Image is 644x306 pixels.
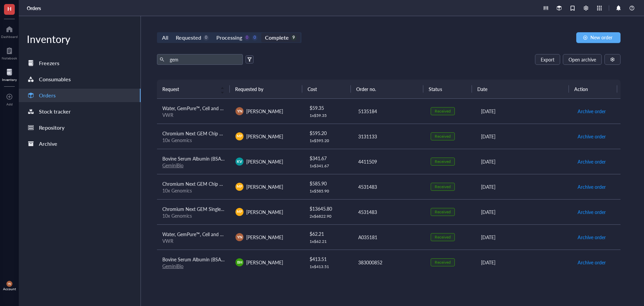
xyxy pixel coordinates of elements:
td: 383000852 [352,250,425,275]
span: Chromium Next GEM Chip J Single Cell Kit, 16 rxns PN-1000230 [162,130,297,137]
button: Archive order [577,181,606,192]
a: Consumables [19,73,141,86]
span: YN [237,234,242,240]
div: 1 x $ 413.51 [310,264,347,269]
span: Archive order [578,259,606,266]
button: Open archive [563,54,602,65]
span: MP [237,209,242,214]
div: Add [6,102,13,106]
button: New order [576,32,621,43]
a: Orders [27,5,42,11]
span: Archive order [578,107,606,115]
span: KV [237,159,242,164]
span: Water, GemPure™, Cell and Molecular Grade [162,105,254,112]
button: Archive order [577,156,606,167]
span: [PERSON_NAME] [246,108,283,115]
div: 1 x $ 341.67 [310,163,347,169]
div: Received [435,159,451,164]
div: 4411509 [358,158,420,165]
div: Complete [265,33,288,42]
a: Archive [19,137,141,150]
span: Archive order [578,183,606,190]
span: Bovine Serum Albumin (BSA) Powder--Fatty Acid-Free Grade [162,256,288,263]
div: $ 59.35 [310,104,347,112]
div: [DATE] [481,133,567,140]
div: 5135184 [358,107,420,115]
div: Received [435,234,451,240]
span: H [7,4,11,13]
div: Account [3,287,16,291]
div: 1 x $ 59.35 [310,113,347,118]
div: 10x Genomics [162,213,225,219]
td: 4531483 [352,174,425,199]
th: Request [157,80,230,98]
div: $ 341.67 [310,155,347,162]
div: $ 62.21 [310,230,347,237]
th: Order no. [351,80,424,98]
div: 10x Genomics [162,137,225,143]
div: All [162,33,168,42]
span: Open archive [569,57,596,62]
div: 383000852 [358,259,420,266]
div: 1 x $ 62.21 [310,239,347,244]
div: VWR [162,238,225,244]
a: Notebook [2,45,17,60]
div: 1 x $ 585.90 [310,188,347,194]
span: [PERSON_NAME] [246,234,283,241]
a: Freezers [19,56,141,70]
span: YN [8,282,11,286]
div: Orders [39,91,56,100]
span: [PERSON_NAME] [246,209,283,215]
span: [PERSON_NAME] [246,133,283,140]
div: Requested [176,33,201,42]
span: Chromium Next GEM Chip G Single Cell Kit [162,180,252,187]
div: 0 [203,35,209,41]
a: Orders [19,89,141,102]
span: Archive order [578,158,606,165]
div: segmented control [157,32,302,43]
div: 4531483 [358,208,420,216]
a: GeminiBio [162,263,183,269]
div: A035181 [358,233,420,241]
div: Inventory [2,78,17,82]
th: Requested by [230,80,303,98]
div: [DATE] [481,107,567,115]
span: Request [162,85,216,93]
button: Archive order [577,131,606,142]
td: A035181 [352,224,425,250]
th: Cost [302,80,351,98]
div: 2 x $ 6822.90 [310,214,347,219]
a: Repository [19,121,141,134]
td: 4531483 [352,199,425,224]
div: [DATE] [481,183,567,190]
div: Freezers [39,58,59,68]
button: Archive order [577,257,606,268]
td: 4411509 [352,149,425,174]
a: Stock tracker [19,105,141,118]
div: Received [435,108,451,114]
div: [DATE] [481,208,567,216]
div: [DATE] [481,233,567,241]
div: Received [435,209,451,215]
div: 0 [244,35,250,41]
span: New order [590,35,612,40]
div: 9 [291,35,297,41]
td: 3131133 [352,124,425,149]
span: [PERSON_NAME] [246,259,283,266]
span: YN [237,108,242,114]
span: MP [237,184,242,189]
div: Received [435,260,451,265]
div: Repository [39,123,64,132]
div: Stock tracker [39,107,71,116]
a: Inventory [2,67,17,82]
button: Archive order [577,232,606,243]
div: Dashboard [1,35,18,39]
div: 10x Genomics [162,187,225,193]
span: [PERSON_NAME] [246,158,283,165]
span: Water, GemPure™, Cell and Molecular Grade [162,231,254,237]
div: Consumables [39,75,71,84]
span: MP [237,134,242,139]
div: $ 413.51 [310,255,347,263]
span: Export [541,57,554,62]
td: 5135184 [352,99,425,124]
